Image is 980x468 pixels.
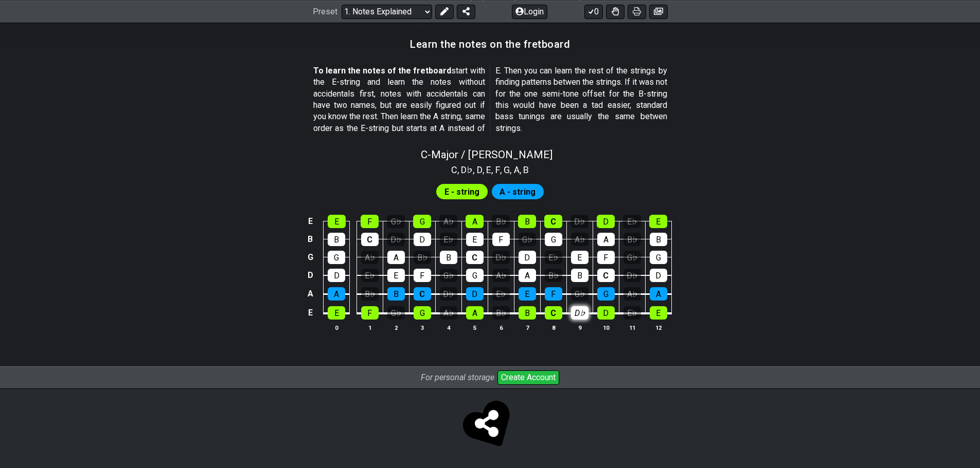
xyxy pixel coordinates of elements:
div: B [328,233,345,246]
span: , [473,163,477,177]
span: , [457,163,461,177]
div: A [387,251,405,264]
div: E [519,287,536,301]
span: A [514,163,520,177]
th: 0 [324,322,350,333]
th: 7 [514,322,540,333]
div: F [361,306,379,320]
div: B [571,269,589,282]
span: Click to store and share! [466,402,515,452]
div: A♭ [571,233,589,246]
span: D♭ [461,163,473,177]
span: D [477,163,483,177]
th: 4 [435,322,461,333]
div: B [650,233,667,246]
div: B♭ [545,269,562,282]
th: 11 [619,322,645,333]
span: Preset [313,7,337,16]
div: B [440,251,457,264]
div: D♭ [571,215,589,228]
span: , [491,163,495,177]
div: A♭ [361,251,379,264]
span: E [486,163,491,177]
span: First enable full edit mode to edit [444,184,479,199]
div: G♭ [519,233,536,246]
p: start with the E-string and learn the notes without accidentals first, notes with accidentals can... [313,65,667,134]
div: G [545,233,562,246]
div: G [466,269,484,282]
th: 9 [566,322,593,333]
div: C [466,251,484,264]
div: A [597,233,615,246]
div: C [597,269,615,282]
div: A♭ [440,306,457,320]
h3: Learn the notes on the fretboard [410,39,570,50]
div: B♭ [623,233,641,246]
div: A [328,287,345,301]
div: E♭ [440,233,457,246]
select: Preset [342,4,432,18]
th: 3 [409,322,435,333]
div: B [518,215,536,228]
td: E [304,303,316,323]
div: B♭ [414,251,431,264]
div: F [414,269,431,282]
div: F [545,287,562,301]
button: Create image [649,4,668,18]
div: G♭ [387,306,405,320]
div: F [597,251,615,264]
div: E [649,215,667,228]
span: C [451,163,457,177]
th: 2 [383,322,409,333]
i: For personal storage [421,372,494,382]
td: G [304,248,316,266]
div: A [466,306,484,320]
th: 1 [357,322,383,333]
div: E♭ [492,287,510,301]
div: D♭ [571,306,589,320]
span: , [483,163,487,177]
div: A♭ [439,215,457,228]
div: G♭ [571,287,589,301]
div: D [328,269,345,282]
div: D♭ [623,269,641,282]
div: B [387,287,405,301]
th: 12 [645,322,671,333]
div: E [650,306,667,320]
span: B [523,163,529,177]
div: E [571,251,589,264]
td: E [304,213,316,231]
div: G [597,287,615,301]
div: D [597,306,615,320]
div: A [466,215,484,228]
div: E♭ [545,251,562,264]
div: D♭ [387,233,405,246]
div: D [519,251,536,264]
span: F [495,163,500,177]
div: E♭ [623,306,641,320]
td: B [304,230,316,248]
button: Create Account [497,370,559,385]
th: 10 [593,322,619,333]
td: A [304,285,316,304]
div: A♭ [492,269,510,282]
div: B♭ [492,215,510,228]
button: Login [512,4,547,18]
div: C [545,306,562,320]
span: C - Major / [PERSON_NAME] [421,148,553,161]
div: B♭ [492,306,510,320]
div: D [597,215,615,228]
td: D [304,266,316,285]
div: D♭ [492,251,510,264]
div: D♭ [440,287,457,301]
button: Print [628,4,646,18]
div: G♭ [387,215,405,228]
button: Share Preset [457,4,475,18]
div: C [361,233,379,246]
div: G [328,251,345,264]
div: G [413,215,431,228]
th: 5 [461,322,488,333]
div: G [414,306,431,320]
span: G [504,163,510,177]
div: D [650,269,667,282]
